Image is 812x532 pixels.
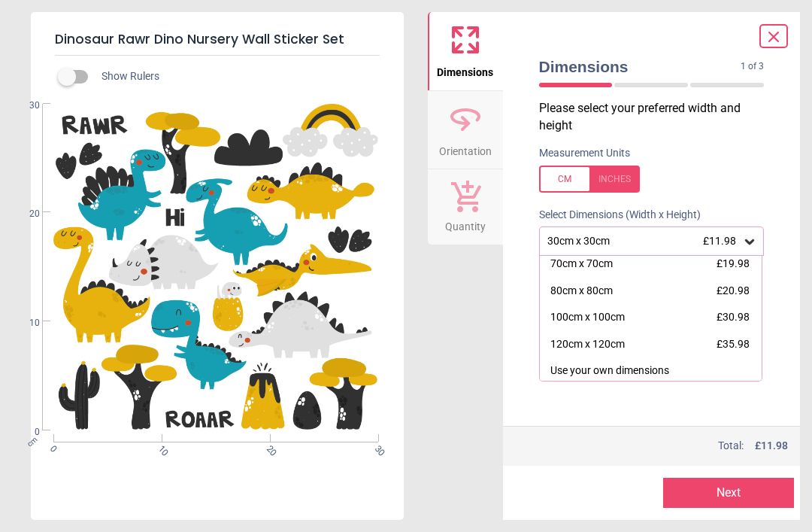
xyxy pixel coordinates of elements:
label: Select Dimensions (Width x Height) [527,208,701,223]
label: Measurement Units [539,146,630,161]
span: Dimensions [437,58,493,81]
div: Show Rulers [67,68,404,86]
button: Orientation [428,91,503,169]
span: 20 [263,443,273,453]
span: Dimensions [539,56,741,78]
span: cm [25,434,38,448]
div: 120cm x 120cm [550,337,625,352]
span: £20.98 [717,284,750,296]
div: 80cm x 80cm [550,284,613,299]
button: Next [663,478,794,508]
span: £19.98 [717,257,750,269]
div: 30cm x 30cm [546,235,743,248]
span: Orientation [439,137,492,160]
button: Quantity [428,169,503,245]
span: 11.98 [761,439,788,451]
span: 10 [11,317,40,330]
span: Quantity [445,212,486,235]
span: £35.98 [717,338,750,350]
span: £30.98 [717,311,750,323]
h5: Dinosaur Rawr Dino Nursery Wall Sticker Set [55,24,380,56]
span: £11.98 [703,235,736,247]
span: 1 of 3 [741,60,764,73]
span: 30 [372,443,382,453]
div: 100cm x 100cm [550,310,625,325]
span: 0 [47,443,56,453]
div: 70cm x 70cm [550,257,613,272]
span: 20 [11,208,40,220]
span: 0 [11,426,40,439]
span: 30 [11,99,40,112]
span: 10 [155,443,165,453]
button: Dimensions [428,12,503,90]
div: Total: [538,439,789,454]
span: £ [755,439,788,454]
div: Use your own dimensions [550,363,669,378]
p: Please select your preferred width and height [539,100,777,134]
